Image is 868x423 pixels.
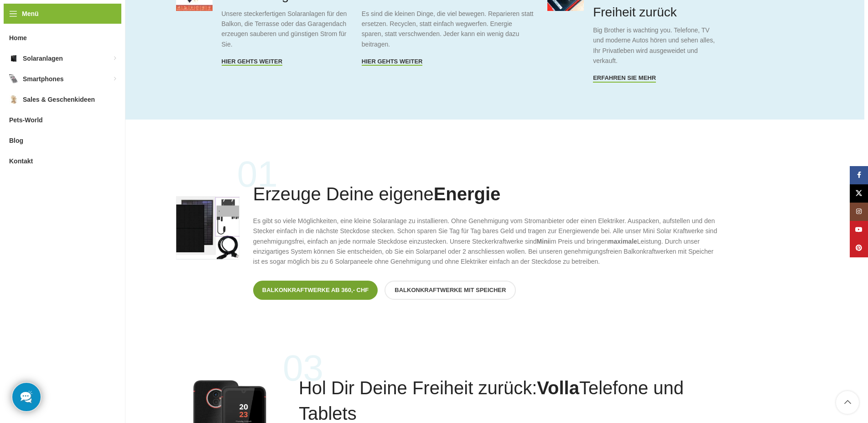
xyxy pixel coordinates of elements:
[836,391,859,414] a: Scroll to top button
[23,71,63,87] span: Smartphones
[608,238,637,245] strong: maximale
[362,9,534,50] p: Es sind die kleinen Dinge, die viel bewegen. Reparieren statt ersetzen. Recyclen, statt einfach w...
[537,378,579,398] b: Volla
[9,153,33,169] span: Kontakt
[362,58,423,66] a: Hier gehts Weiter
[385,281,516,300] a: Balkonkraftwerke mit Speicher
[9,95,18,104] img: Sales & Geschenkideen
[850,239,868,257] a: Pinterest Social Link
[237,156,704,193] p: 01
[283,350,704,386] p: 03
[222,58,283,65] span: Hier gehts weiter
[593,74,656,82] span: Erfahren Sie mehr
[222,58,283,66] a: Hier gehts weiter
[176,196,239,260] img: Balkonkraftwerk
[537,238,550,245] strong: Mini
[9,112,43,128] span: Pets-World
[593,74,656,83] a: Erfahren Sie mehr
[23,50,63,67] span: Solaranlagen
[593,25,719,66] p: Big Brother is wachting you. Telefone, TV und moderne Autos hören und sehen alles, Ihr Privatlebe...
[850,221,868,239] a: YouTube Social Link
[253,216,720,267] p: Es gibt so viele Möglichkeiten, eine kleine Solaranlage zu installieren. Ohne Genehmigung vom Str...
[362,58,423,65] span: Hier gehts Weiter
[253,181,501,207] h4: Erzeuge Deine eigene
[22,9,39,19] span: Menü
[253,281,378,300] a: Balkonkraftwerke ab 360,- CHF
[222,9,348,50] p: Unsere steckerfertigen Solaranlagen für den Balkon, die Terrasse oder das Garagendach erzeugen sa...
[434,184,501,204] b: Energie
[9,30,27,46] span: Home
[9,74,18,84] img: Smartphones
[9,54,18,63] img: Solaranlagen
[850,184,868,203] a: X Social Link
[850,166,868,184] a: Facebook Social Link
[395,287,506,294] span: Balkonkraftwerke mit Speicher
[262,287,369,294] span: Balkonkraftwerke ab 360,- CHF
[850,203,868,221] a: Instagram Social Link
[9,132,23,149] span: Blog
[23,91,95,108] span: Sales & Geschenkideen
